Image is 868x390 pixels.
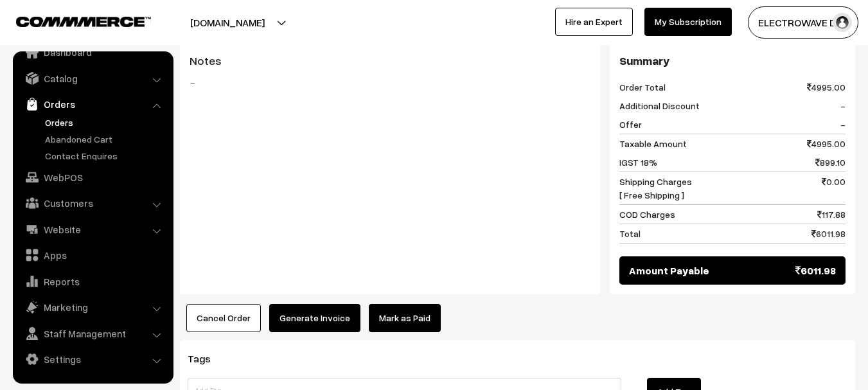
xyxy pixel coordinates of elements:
[619,155,657,169] span: IGST 18%
[619,99,700,112] span: Additional Discount
[145,6,310,39] button: [DOMAIN_NAME]
[16,270,169,293] a: Reports
[16,191,169,215] a: Customers
[807,137,846,150] span: 4995.00
[807,80,846,94] span: 4995.00
[16,348,169,371] a: Settings
[619,175,692,202] span: Shipping Charges [ Free Shipping ]
[815,155,846,169] span: 899.10
[629,263,709,278] span: Amount Payable
[16,17,151,26] img: COMMMERCE
[190,54,590,68] h3: Notes
[833,13,852,32] img: user
[190,75,590,90] blockquote: -
[188,352,226,365] span: Tags
[269,304,360,332] button: Generate Invoice
[186,304,261,332] button: Cancel Order
[16,322,169,345] a: Staff Management
[42,116,169,129] a: Orders
[16,93,169,116] a: Orders
[822,175,846,202] span: 0.00
[619,80,666,94] span: Order Total
[16,296,169,319] a: Marketing
[42,149,169,163] a: Contact Enquires
[840,99,846,112] span: -
[16,218,169,241] a: Website
[840,118,846,131] span: -
[644,8,732,36] a: My Subscription
[16,40,169,64] a: Dashboard
[619,54,846,68] h3: Summary
[369,304,441,332] a: Mark as Paid
[748,6,858,39] button: ELECTROWAVE DE…
[817,208,846,221] span: 117.88
[16,13,128,28] a: COMMMERCE
[16,244,169,267] a: Apps
[795,263,836,278] span: 6011.98
[811,227,846,240] span: 6011.98
[619,227,641,240] span: Total
[619,208,675,221] span: COD Charges
[42,132,169,146] a: Abandoned Cart
[16,166,169,189] a: WebPOS
[16,67,169,90] a: Catalog
[555,8,633,36] a: Hire an Expert
[619,118,642,131] span: Offer
[619,137,687,150] span: Taxable Amount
